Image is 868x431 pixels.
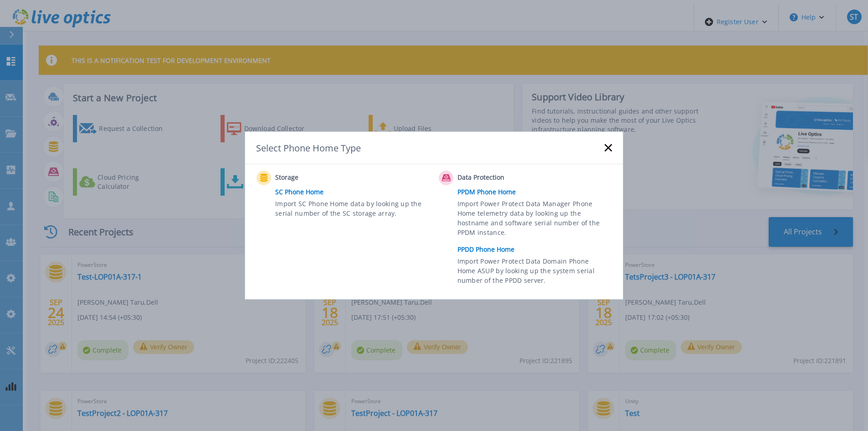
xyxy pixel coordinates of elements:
[256,142,362,154] div: Select Phone Home Type
[275,199,427,220] span: Import SC Phone Home data by looking up the serial number of the SC storage array.
[457,172,548,183] span: Data Protection
[275,185,434,199] a: SC Phone Home
[457,256,609,288] span: Import Power Protect Data Domain Phone Home ASUP by looking up the system serial number of the PP...
[457,243,616,256] a: PPDD Phone Home
[457,199,609,241] span: Import Power Protect Data Manager Phone Home telemetry data by looking up the hostname and softwa...
[275,172,366,183] span: Storage
[457,185,616,199] a: PPDM Phone Home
